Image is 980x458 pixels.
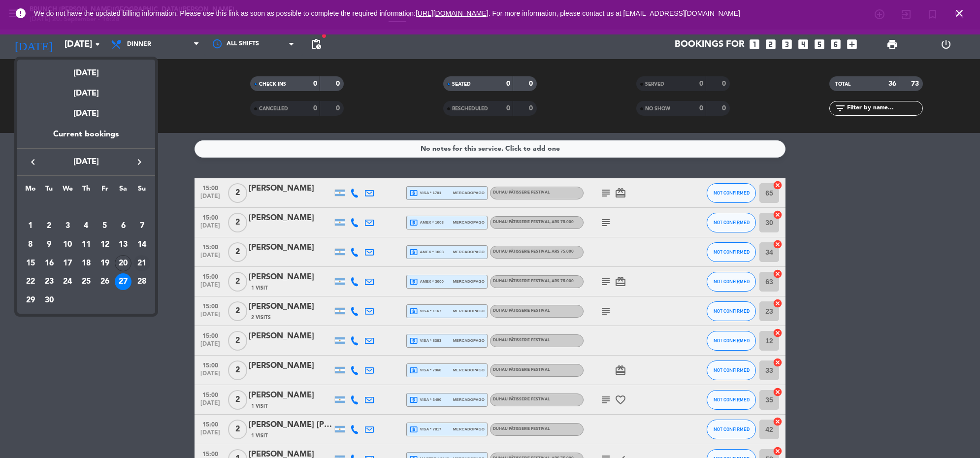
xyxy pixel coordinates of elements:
div: 25 [78,273,95,290]
div: 26 [97,273,113,290]
td: September 29, 2025 [21,291,40,310]
div: 17 [59,255,76,272]
div: 27 [115,273,131,290]
td: September 12, 2025 [96,235,114,254]
td: September 5, 2025 [96,217,114,235]
td: September 13, 2025 [114,235,133,254]
div: 12 [97,236,113,253]
div: 18 [78,255,95,272]
i: keyboard_arrow_left [27,156,39,168]
div: 6 [115,218,131,234]
div: 1 [22,218,39,234]
td: September 25, 2025 [77,272,96,291]
div: 16 [41,255,58,272]
div: 9 [41,236,58,253]
div: 21 [133,255,150,272]
div: 3 [59,218,76,234]
td: September 4, 2025 [77,217,96,235]
td: September 28, 2025 [132,272,151,291]
td: September 10, 2025 [58,235,77,254]
div: 19 [97,255,113,272]
div: 30 [41,292,58,309]
div: 23 [41,273,58,290]
div: 5 [97,218,113,234]
div: Current bookings [17,128,155,148]
td: September 24, 2025 [58,272,77,291]
td: September 14, 2025 [132,235,151,254]
i: keyboard_arrow_right [133,156,145,168]
th: Tuesday [40,183,59,198]
td: September 2, 2025 [40,217,59,235]
div: [DATE] [17,80,155,100]
td: September 18, 2025 [77,254,96,273]
td: September 22, 2025 [21,272,40,291]
div: 8 [22,236,39,253]
div: 22 [22,273,39,290]
div: 29 [22,292,39,309]
td: September 30, 2025 [40,291,59,310]
td: September 1, 2025 [21,217,40,235]
div: 2 [41,218,58,234]
td: September 27, 2025 [114,272,133,291]
th: Sunday [132,183,151,198]
th: Friday [96,183,114,198]
div: 13 [115,236,131,253]
td: September 21, 2025 [132,254,151,273]
td: September 20, 2025 [114,254,133,273]
span: [DATE] [42,156,131,168]
div: 4 [78,218,95,234]
th: Thursday [77,183,96,198]
td: September 6, 2025 [114,217,133,235]
div: 20 [115,255,131,272]
div: [DATE] [17,100,155,128]
td: September 15, 2025 [21,254,40,273]
div: 24 [59,273,76,290]
div: 15 [22,255,39,272]
th: Monday [21,183,40,198]
div: 7 [133,218,150,234]
td: September 17, 2025 [58,254,77,273]
td: September 11, 2025 [77,235,96,254]
div: 11 [78,236,95,253]
th: Wednesday [58,183,77,198]
button: keyboard_arrow_right [131,156,148,168]
td: September 3, 2025 [58,217,77,235]
td: September 26, 2025 [96,272,114,291]
td: September 9, 2025 [40,235,59,254]
th: Saturday [114,183,133,198]
td: September 7, 2025 [132,217,151,235]
td: SEP [21,198,151,217]
td: September 23, 2025 [40,272,59,291]
div: [DATE] [17,60,155,80]
div: 10 [59,236,76,253]
button: keyboard_arrow_left [24,156,42,168]
td: September 8, 2025 [21,235,40,254]
div: 28 [133,273,150,290]
td: September 16, 2025 [40,254,59,273]
td: September 19, 2025 [96,254,114,273]
div: 14 [133,236,150,253]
